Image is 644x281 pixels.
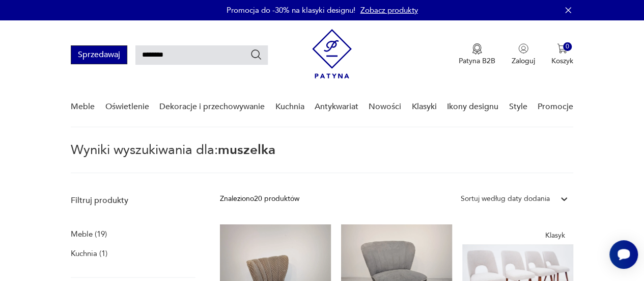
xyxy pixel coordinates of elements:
[227,5,355,15] p: Promocja do -30% na klasyki designu!
[459,43,495,66] a: Ikona medaluPatyna B2B
[509,87,527,126] a: Style
[250,48,262,61] button: Szukaj
[551,56,573,66] p: Koszyk
[218,141,275,159] span: muszelka
[538,87,573,126] a: Promocje
[472,43,482,55] img: Ikona medalu
[220,193,299,205] div: Znaleziono 20 produktów
[412,87,437,126] a: Klasyki
[312,29,352,79] img: Patyna - sklep z meblami i dekoracjami vintage
[557,43,567,54] img: Ikona koszyka
[275,87,304,126] a: Kuchnia
[461,193,550,205] div: Sortuj według daty dodania
[518,43,528,54] img: Ikonka użytkownika
[71,246,107,261] a: Kuchnia (1)
[447,87,498,126] a: Ikony designu
[609,240,638,269] iframe: Smartsupp widget button
[71,45,127,64] button: Sprzedawaj
[360,5,418,15] a: Zobacz produkty
[512,43,535,66] button: Zaloguj
[315,87,358,126] a: Antykwariat
[551,43,573,66] button: 0Koszyk
[369,87,401,126] a: Nowości
[105,87,149,126] a: Oświetlenie
[71,87,95,126] a: Meble
[459,43,495,66] button: Patyna B2B
[159,87,265,126] a: Dekoracje i przechowywanie
[512,56,535,66] p: Zaloguj
[71,52,127,59] a: Sprzedawaj
[563,42,572,51] div: 0
[71,144,573,173] p: Wyniki wyszukiwania dla:
[71,195,195,206] p: Filtruj produkty
[71,227,107,241] a: Meble (19)
[459,56,495,66] p: Patyna B2B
